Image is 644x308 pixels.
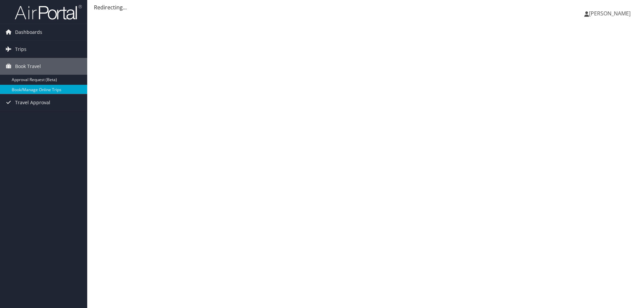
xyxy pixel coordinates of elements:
[584,3,637,23] a: [PERSON_NAME]
[589,10,631,17] span: [PERSON_NAME]
[15,24,42,41] span: Dashboards
[15,94,50,111] span: Travel Approval
[15,4,82,20] img: airportal-logo.png
[15,41,26,58] span: Trips
[15,58,41,75] span: Book Travel
[94,3,637,11] div: Redirecting...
